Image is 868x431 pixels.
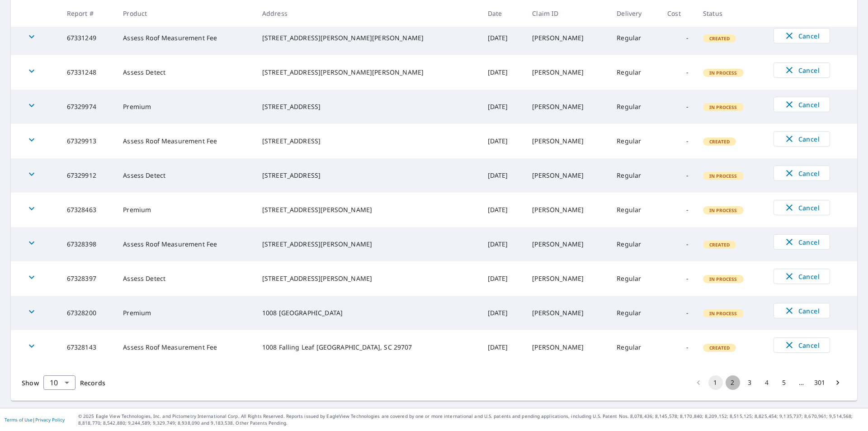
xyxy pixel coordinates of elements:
[660,261,696,296] td: -
[60,21,116,55] td: 67331249
[660,158,696,193] td: -
[774,269,830,284] button: Cancel
[35,417,65,423] a: Privacy Policy
[783,133,821,144] span: Cancel
[783,305,821,316] span: Cancel
[481,124,525,158] td: [DATE]
[80,379,105,387] span: Records
[783,168,821,179] span: Cancel
[43,375,75,390] div: Show 10 records
[60,227,116,261] td: 67328398
[525,227,609,261] td: [PERSON_NAME]
[783,202,821,213] span: Cancel
[783,30,821,41] span: Cancel
[116,261,255,296] td: Assess Detect
[5,417,65,422] p: |
[777,375,792,390] button: Go to page 5
[22,379,39,387] span: Show
[262,33,473,43] div: [STREET_ADDRESS][PERSON_NAME][PERSON_NAME]
[690,375,846,390] nav: pagination navigation
[609,296,660,330] td: Regular
[481,296,525,330] td: [DATE]
[609,193,660,227] td: Regular
[783,271,821,282] span: Cancel
[774,337,830,353] button: Cancel
[481,330,525,365] td: [DATE]
[60,330,116,365] td: 67328143
[704,70,743,76] span: In Process
[660,193,696,227] td: -
[704,345,735,351] span: Created
[704,207,743,213] span: In Process
[262,102,473,111] div: [STREET_ADDRESS]
[60,261,116,296] td: 67328397
[116,296,255,330] td: Premium
[704,35,735,42] span: Created
[794,378,809,387] div: …
[708,375,723,390] button: page 1
[525,193,609,227] td: [PERSON_NAME]
[660,21,696,55] td: -
[60,124,116,158] td: 67329913
[116,193,255,227] td: Premium
[481,158,525,193] td: [DATE]
[43,370,75,395] div: 10
[60,296,116,330] td: 67328200
[262,343,473,352] div: 1008 Falling Leaf [GEOGRAPHIC_DATA], SC 29707
[774,131,830,147] button: Cancel
[60,158,116,193] td: 67329912
[525,158,609,193] td: [PERSON_NAME]
[116,227,255,261] td: Assess Roof Measurement Fee
[116,90,255,124] td: Premium
[60,90,116,124] td: 67329974
[774,97,830,112] button: Cancel
[660,227,696,261] td: -
[783,237,821,247] span: Cancel
[609,227,660,261] td: Regular
[609,124,660,158] td: Regular
[60,55,116,90] td: 67331248
[660,124,696,158] td: -
[481,21,525,55] td: [DATE]
[783,99,821,110] span: Cancel
[830,375,845,390] button: Go to next page
[660,90,696,124] td: -
[660,330,696,365] td: -
[783,65,821,76] span: Cancel
[774,62,830,78] button: Cancel
[116,330,255,365] td: Assess Roof Measurement Fee
[481,227,525,261] td: [DATE]
[774,234,830,250] button: Cancel
[525,21,609,55] td: [PERSON_NAME]
[774,28,830,43] button: Cancel
[262,171,473,180] div: [STREET_ADDRESS]
[660,55,696,90] td: -
[116,158,255,193] td: Assess Detect
[262,205,473,214] div: [STREET_ADDRESS][PERSON_NAME]
[704,104,743,110] span: In Process
[760,375,774,390] button: Go to page 4
[116,55,255,90] td: Assess Detect
[262,274,473,283] div: [STREET_ADDRESS][PERSON_NAME]
[481,90,525,124] td: [DATE]
[5,417,33,423] a: Terms of Use
[704,173,743,179] span: In Process
[774,200,830,215] button: Cancel
[774,166,830,181] button: Cancel
[262,308,473,317] div: 1008 [GEOGRAPHIC_DATA]
[481,55,525,90] td: [DATE]
[609,261,660,296] td: Regular
[78,413,863,426] p: © 2025 Eagle View Technologies, Inc. and Pictometry International Corp. All Rights Reserved. Repo...
[609,330,660,365] td: Regular
[116,21,255,55] td: Assess Roof Measurement Fee
[704,276,743,282] span: In Process
[525,90,609,124] td: [PERSON_NAME]
[116,124,255,158] td: Assess Roof Measurement Fee
[525,261,609,296] td: [PERSON_NAME]
[774,303,830,318] button: Cancel
[704,242,735,248] span: Created
[525,124,609,158] td: [PERSON_NAME]
[704,310,743,317] span: In Process
[609,21,660,55] td: Regular
[743,375,757,390] button: Go to page 3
